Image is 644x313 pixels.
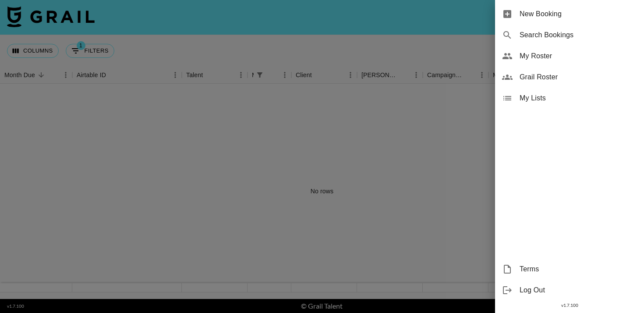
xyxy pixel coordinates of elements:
[520,93,637,103] span: My Lists
[495,4,644,25] div: New Booking
[520,30,637,40] span: Search Bookings
[520,72,637,82] span: Grail Roster
[495,280,644,301] div: Log Out
[520,51,637,61] span: My Roster
[495,25,644,46] div: Search Bookings
[495,67,644,88] div: Grail Roster
[495,259,644,280] div: Terms
[520,264,637,274] span: Terms
[495,301,644,310] div: v 1.7.100
[495,88,644,109] div: My Lists
[520,9,637,19] span: New Booking
[520,285,637,295] span: Log Out
[495,46,644,67] div: My Roster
